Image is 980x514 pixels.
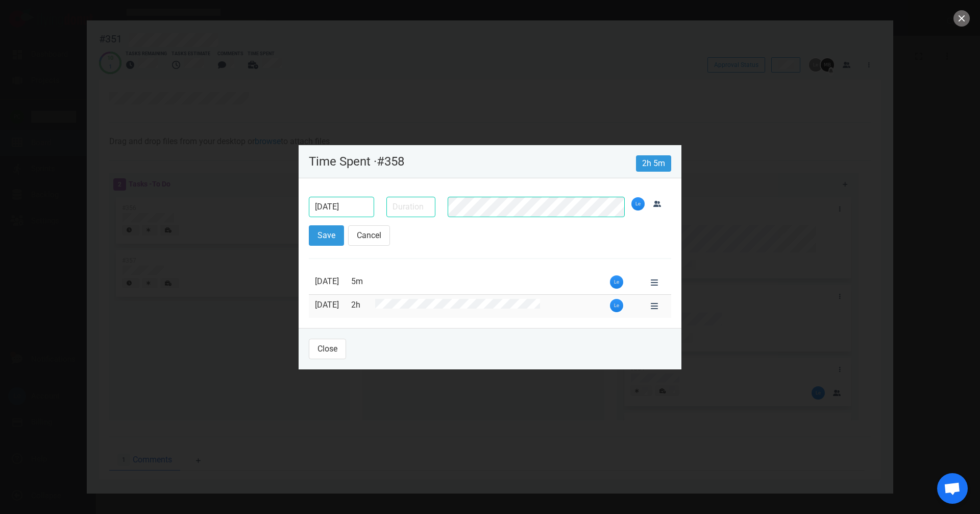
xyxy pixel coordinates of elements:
[636,155,671,172] span: 2h 5m
[386,197,435,217] input: Duration
[610,299,623,312] img: 26
[610,275,623,289] img: 26
[309,197,374,217] input: Day
[309,294,345,318] td: [DATE]
[953,10,970,27] button: close
[309,339,346,359] button: Close
[345,294,369,318] td: 2h
[631,197,645,211] img: 26
[309,225,344,246] button: Save
[937,473,968,504] div: Open de chat
[345,271,369,295] td: 5m
[309,271,345,295] td: [DATE]
[309,155,636,168] p: Time Spent · #358
[348,225,390,246] button: Cancel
